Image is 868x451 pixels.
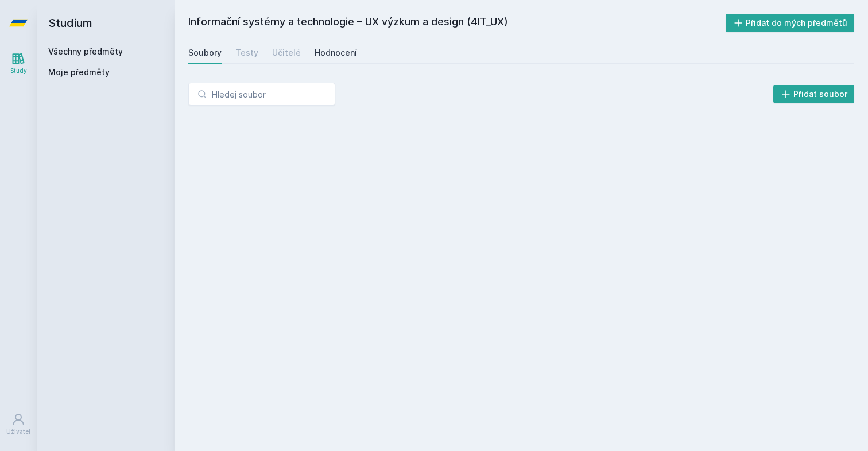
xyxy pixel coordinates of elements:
[2,407,34,442] a: Uživatel
[188,14,726,32] h2: Informační systémy a technologie – UX výzkum a design (4IT_UX)
[315,41,357,64] a: Hodnocení
[6,427,30,436] div: Uživatel
[315,47,357,59] div: Hodnocení
[188,83,335,106] input: Hledej soubor
[773,85,855,103] button: Přidat soubor
[2,46,34,81] a: Study
[188,41,222,64] a: Soubory
[188,47,222,59] div: Soubory
[272,41,301,64] a: Učitelé
[272,47,301,59] div: Učitelé
[235,41,258,64] a: Testy
[726,14,855,32] button: Přidat do mých předmětů
[48,67,110,78] span: Moje předměty
[48,46,123,56] a: Všechny předměty
[235,47,258,59] div: Testy
[10,67,27,75] div: Study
